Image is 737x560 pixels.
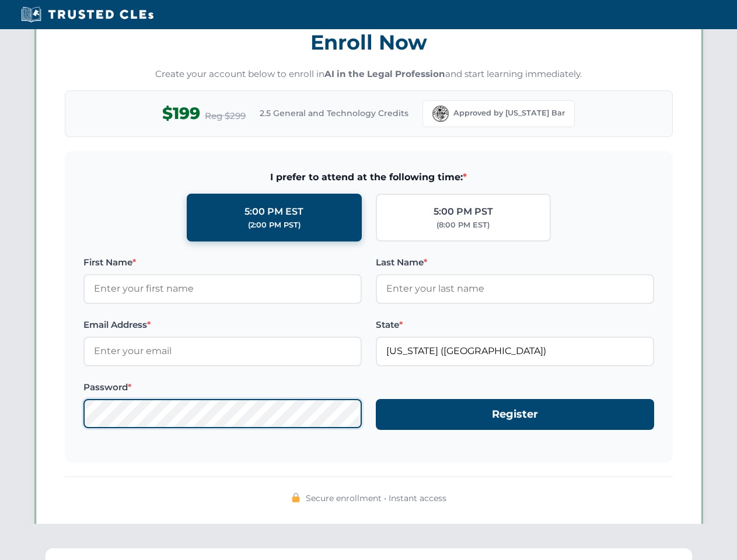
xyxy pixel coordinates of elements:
[162,100,200,127] span: $199
[436,219,490,231] div: (8:00 PM EST)
[376,274,654,303] input: Enter your last name
[291,493,301,502] img: 🔒
[376,318,654,332] label: State
[18,6,157,23] img: Trusted CLEs
[324,68,445,79] strong: AI in the Legal Profession
[376,337,654,366] input: Florida (FL)
[434,204,493,219] div: 5:00 PM PST
[248,219,301,231] div: (2:00 PM PST)
[376,256,654,269] label: Last Name
[83,274,362,303] input: Enter your first name
[83,318,362,332] label: Email Address
[83,337,362,366] input: Enter your email
[83,380,362,394] label: Password
[376,399,654,430] button: Register
[244,204,303,219] div: 5:00 PM EST
[205,109,246,123] span: Reg $299
[65,24,673,61] h3: Enroll Now
[83,256,362,269] label: First Name
[83,170,654,185] span: I prefer to attend at the following time:
[65,68,673,81] p: Create your account below to enroll in and start learning immediately.
[306,492,446,505] span: Secure enrollment • Instant access
[453,107,565,119] span: Approved by [US_STATE] Bar
[260,107,408,120] span: 2.5 General and Technology Credits
[432,106,449,122] img: Florida Bar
